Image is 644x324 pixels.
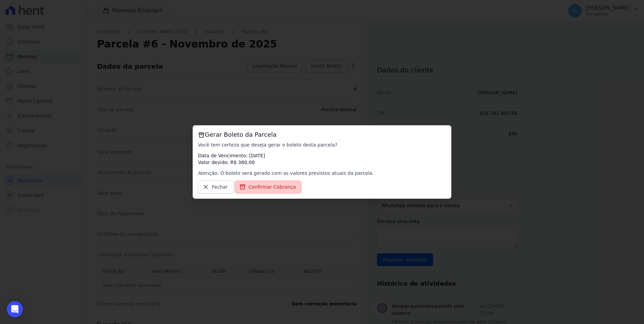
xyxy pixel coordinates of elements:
a: Confirmar Cobrança [235,181,302,193]
h3: Gerar Boleto da Parcela [198,131,446,139]
a: Fechar [198,181,233,193]
p: Atenção: O boleto será gerado com as valores previstos atuais da parcela. [198,170,446,176]
span: Confirmar Cobrança [249,184,296,190]
p: Você tem certeza que deseja gerar o boleto desta parcela? [198,141,446,148]
div: Open Intercom Messenger [7,301,23,317]
span: Fechar [212,184,228,190]
p: Data de Vencimento: [DATE] Valor devido: R$ 380,00 [198,152,446,166]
